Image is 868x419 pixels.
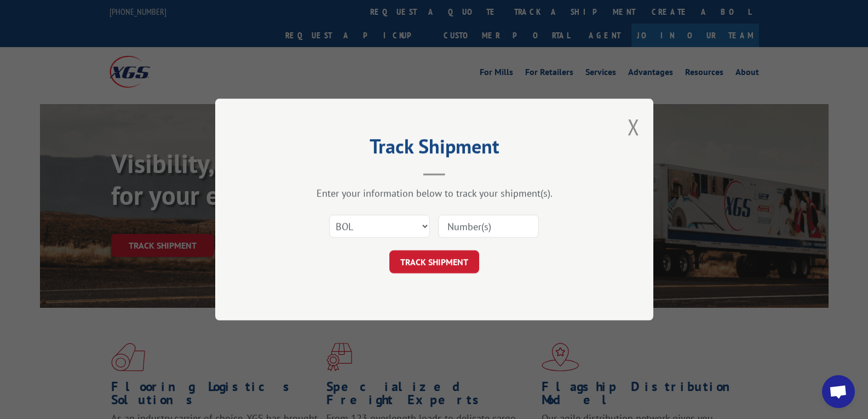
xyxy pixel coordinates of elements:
[389,250,479,273] button: TRACK SHIPMENT
[822,375,855,408] div: Open chat
[438,215,539,238] input: Number(s)
[270,187,599,199] div: Enter your information below to track your shipment(s).
[270,139,599,159] h2: Track Shipment
[628,112,640,141] button: Close modal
